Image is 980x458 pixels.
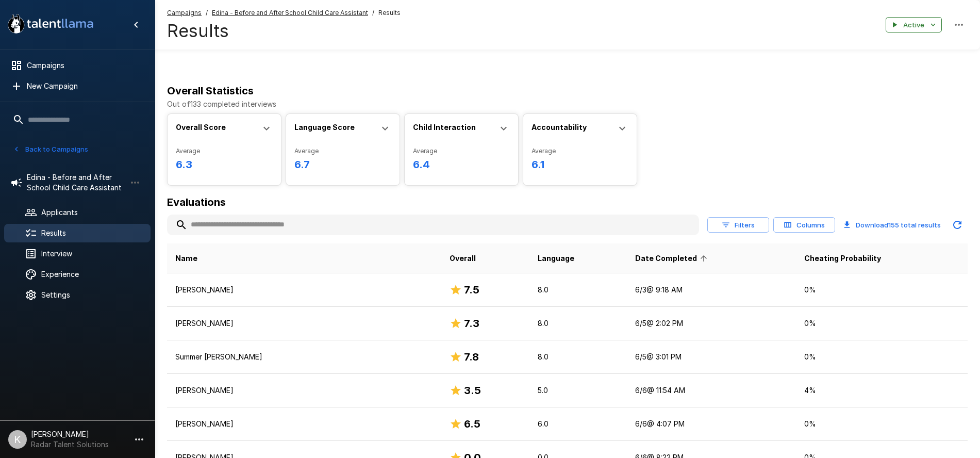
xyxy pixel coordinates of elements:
h6: 7.3 [464,315,479,332]
button: Columns [773,217,835,233]
span: Date Completed [635,252,710,265]
span: Average [176,146,273,156]
h6: 6.1 [531,156,628,173]
button: Active [886,17,942,33]
p: Summer [PERSON_NAME] [175,352,433,362]
h6: 3.5 [464,382,481,399]
button: Updated Today - 10:39 AM [947,215,968,235]
p: 0 % [804,285,959,295]
h4: Results [167,20,401,42]
p: [PERSON_NAME] [175,285,433,295]
span: Name [175,252,197,265]
td: 6/3 @ 9:18 AM [627,273,796,307]
b: Overall Statistics [167,85,254,97]
td: 6/5 @ 3:01 PM [627,340,796,374]
span: Cheating Probability [804,252,881,265]
p: 5.0 [538,385,619,396]
h6: 7.5 [464,282,479,298]
span: Average [294,146,391,156]
p: 0 % [804,318,959,329]
b: Overall Score [176,123,226,132]
p: 0 % [804,352,959,362]
button: Download155 total results [839,215,945,235]
span: Average [531,146,628,156]
p: [PERSON_NAME] [175,318,433,329]
button: Filters [707,217,769,233]
p: 6.0 [538,419,619,429]
h6: 6.3 [176,156,273,173]
h6: 6.5 [464,416,480,432]
h6: 6.4 [413,156,510,173]
p: 8.0 [538,352,619,362]
b: Evaluations [167,196,226,208]
p: 8.0 [538,318,619,329]
h6: 6.7 [294,156,391,173]
p: [PERSON_NAME] [175,385,433,396]
p: 8.0 [538,285,619,295]
span: Language [538,252,574,265]
h6: 7.8 [464,349,479,365]
p: 4 % [804,385,959,396]
p: 0 % [804,419,959,429]
span: Average [413,146,510,156]
b: Accountability [531,123,587,132]
td: 6/6 @ 11:54 AM [627,374,796,407]
td: 6/6 @ 4:07 PM [627,407,796,441]
p: Out of 133 completed interviews [167,99,968,109]
b: Language Score [294,123,355,132]
td: 6/5 @ 2:02 PM [627,307,796,340]
span: Overall [450,252,476,265]
p: [PERSON_NAME] [175,419,433,429]
b: Child Interaction [413,123,476,132]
